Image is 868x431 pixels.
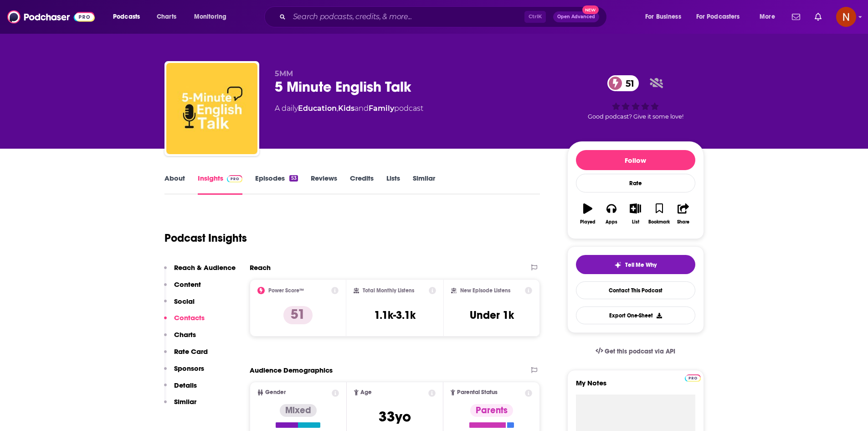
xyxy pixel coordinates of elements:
div: Bookmark [648,219,670,225]
button: tell me why sparkleTell Me Why [576,255,695,274]
a: Family [369,104,394,113]
a: Show notifications dropdown [788,9,804,25]
button: Details [164,381,197,398]
div: Played [580,219,596,225]
button: Contacts [164,313,205,330]
button: Bookmark [647,197,671,230]
a: 5 Minute English Talk [166,63,257,154]
span: Parental Status [457,389,498,395]
p: Charts [174,330,196,339]
span: Podcasts [113,10,140,23]
p: Contacts [174,313,205,322]
p: Social [174,297,195,306]
h2: Total Monthly Listens [363,287,414,294]
a: InsightsPodchaser Pro [198,174,243,195]
p: Content [174,280,201,289]
button: open menu [107,10,152,24]
p: Reach & Audience [174,263,236,272]
span: For Podcasters [696,10,740,23]
button: Social [164,297,195,314]
span: Age [360,389,372,395]
img: tell me why sparkle [614,261,621,269]
a: Similar [413,174,435,195]
span: 5MM [275,69,293,78]
a: About [164,174,185,195]
img: User Profile [836,7,856,27]
button: Rate Card [164,347,208,364]
button: Export One-Sheet [576,306,695,324]
a: 51 [607,75,639,91]
div: Rate [576,174,695,192]
button: Open AdvancedNew [553,11,599,22]
h2: Audience Demographics [250,366,333,374]
button: Charts [164,330,196,347]
button: Content [164,280,201,297]
div: Parents [470,404,513,417]
img: Podchaser - Follow, Share and Rate Podcasts [7,8,95,26]
span: Tell Me Why [625,261,657,269]
a: Credits [350,174,374,195]
a: Contact This Podcast [576,281,695,299]
div: 51Good podcast? Give it some love! [567,69,704,126]
a: Show notifications dropdown [811,9,825,25]
h2: Power Score™ [268,287,304,294]
h1: Podcast Insights [164,231,247,245]
span: , [337,104,338,113]
p: Sponsors [174,364,204,373]
button: open menu [753,10,786,24]
a: Episodes53 [255,174,298,195]
span: Charts [157,10,176,23]
p: Rate Card [174,347,208,356]
span: New [582,5,599,14]
button: open menu [188,10,238,24]
button: Similar [164,397,196,414]
span: Open Advanced [557,15,595,19]
a: Pro website [685,373,701,382]
span: Get this podcast via API [605,348,675,355]
label: My Notes [576,379,695,395]
a: Lists [386,174,400,195]
button: open menu [690,10,753,24]
span: Gender [265,389,286,395]
h2: Reach [250,263,271,272]
span: Ctrl K [524,11,546,23]
button: Reach & Audience [164,263,236,280]
span: Logged in as AdelNBM [836,7,856,27]
button: List [623,197,647,230]
img: Podchaser Pro [685,374,701,382]
div: Apps [606,219,617,225]
span: Good podcast? Give it some love! [588,113,683,120]
h3: Under 1k [470,308,514,322]
a: Charts [151,10,182,24]
span: 33 yo [379,408,411,426]
button: Apps [600,197,623,230]
button: Share [671,197,695,230]
span: For Business [645,10,681,23]
p: Similar [174,397,196,406]
h3: 1.1k-3.1k [374,308,416,322]
span: 51 [616,75,639,91]
p: 51 [283,306,313,324]
button: Played [576,197,600,230]
button: Sponsors [164,364,204,381]
button: Show profile menu [836,7,856,27]
input: Search podcasts, credits, & more... [289,10,524,24]
a: Education [298,104,337,113]
div: 53 [289,175,298,182]
span: and [354,104,369,113]
a: Kids [338,104,354,113]
div: Mixed [280,404,317,417]
h2: New Episode Listens [460,287,510,294]
p: Details [174,381,197,389]
div: Share [677,219,689,225]
button: Follow [576,150,695,170]
img: Podchaser Pro [227,175,243,182]
a: Reviews [311,174,337,195]
div: Search podcasts, credits, & more... [273,6,616,27]
span: More [760,10,775,23]
span: Monitoring [194,10,226,23]
a: Get this podcast via API [588,340,683,363]
button: open menu [639,10,693,24]
div: List [632,219,639,225]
